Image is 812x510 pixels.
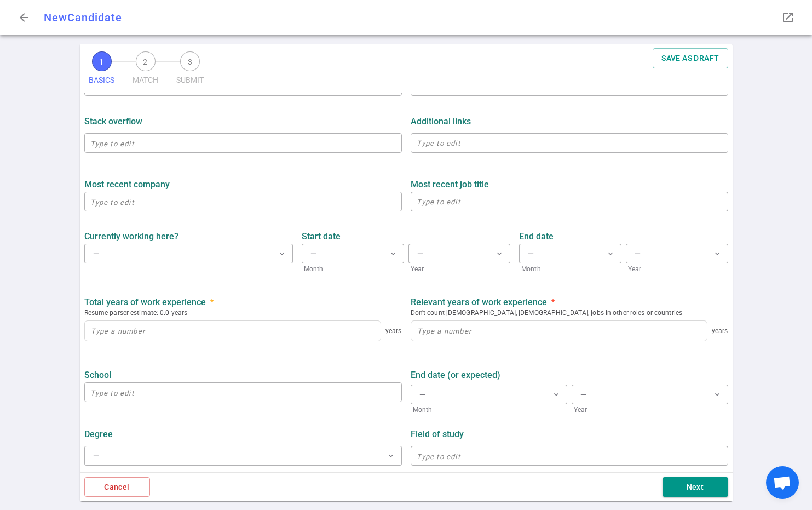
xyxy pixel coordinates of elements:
[302,244,404,263] button: —
[84,370,402,380] label: School
[85,321,381,341] input: Type a number
[84,193,402,210] input: Type to edit
[387,451,395,460] span: expand_more
[302,263,404,274] span: Month
[84,477,150,497] button: Cancel
[93,247,99,261] div: —
[84,244,293,263] button: —
[411,370,728,380] label: End date (or expected)
[777,7,799,28] button: Open LinkedIn as a popup
[13,7,35,28] button: Go back
[84,179,402,190] label: Most recent company
[176,71,204,89] span: SUBMIT
[781,11,794,24] span: launch
[663,477,728,497] button: Next
[626,263,728,274] span: Year
[128,48,163,93] button: 2MATCH
[44,11,122,24] span: New Candidate
[411,297,547,307] strong: Relevant years of work experience
[417,247,423,261] div: —
[310,247,316,261] div: —
[411,321,707,341] input: Type a number
[278,249,286,258] span: expand_more
[84,307,402,318] span: Resume parser estimate: 0.0 years
[84,297,206,307] strong: Total years of work experience
[419,388,425,402] div: —
[519,263,621,274] span: Month
[18,11,31,24] span: arrow_back
[136,51,156,71] span: 2
[385,325,402,336] span: years
[606,249,615,258] span: expand_more
[172,48,209,93] button: 3SUBMIT
[84,134,402,152] input: Type to edit
[84,383,402,401] input: Type to edit
[411,307,728,318] span: Don't count [DEMOGRAPHIC_DATA], [DEMOGRAPHIC_DATA], jobs in other roles or countries
[411,179,728,190] label: Most recent job title
[411,116,471,127] strong: Additional links
[180,51,200,71] span: 3
[572,385,728,404] button: —
[411,385,567,404] button: —
[302,231,510,242] label: Start date
[389,249,398,258] span: expand_more
[84,429,113,439] strong: Degree
[411,447,728,465] input: Type to edit
[766,466,799,499] a: Open chat
[519,231,728,242] label: End date
[626,244,728,263] button: —
[408,263,511,274] span: Year
[519,244,621,263] button: —
[92,51,112,71] span: 1
[84,231,293,242] label: Currently working here?
[84,48,119,93] button: 1BASICS
[411,429,464,439] strong: Field of study
[653,48,728,68] button: SAVE AS DRAFT
[89,71,115,89] span: BASICS
[528,247,534,261] div: —
[712,325,728,336] span: years
[580,388,586,402] div: —
[635,247,641,261] div: —
[408,244,511,263] button: —
[713,390,722,399] span: expand_more
[133,71,159,89] span: MATCH
[93,449,99,463] div: —
[495,249,504,258] span: expand_more
[411,404,567,415] span: Month
[572,404,728,415] span: Year
[84,446,402,466] button: —
[84,116,142,127] strong: Stack Overflow
[552,390,561,399] span: expand_more
[713,249,722,258] span: expand_more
